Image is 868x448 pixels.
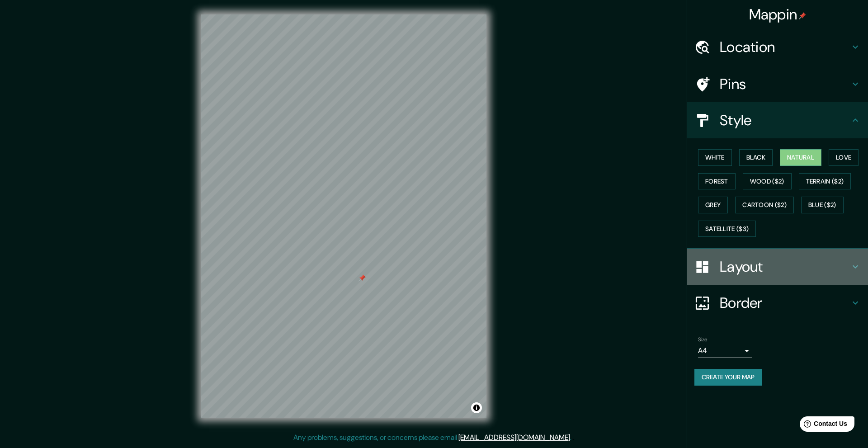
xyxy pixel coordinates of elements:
canvas: Map [201,14,486,418]
div: Location [687,29,868,65]
button: Grey [698,197,728,213]
button: Blue ($2) [801,197,844,213]
button: Terrain ($2) [799,173,851,190]
div: . [573,432,575,443]
button: Love [829,149,859,166]
button: Wood ($2) [743,173,792,190]
h4: Mappin [749,5,807,24]
button: Forest [698,173,736,190]
iframe: Help widget launcher [788,413,858,438]
label: Size [698,336,708,344]
button: Create your map [694,369,762,386]
h4: Layout [720,258,850,276]
button: Natural [780,149,821,166]
div: Layout [687,249,868,285]
div: A4 [698,344,752,358]
div: Style [687,102,868,138]
div: . [571,432,573,443]
button: Satellite ($3) [698,221,756,237]
button: Cartoon ($2) [735,197,794,213]
h4: Border [720,294,850,312]
h4: Style [720,111,850,129]
button: Black [739,149,773,166]
a: [EMAIL_ADDRESS][DOMAIN_NAME] [458,433,570,442]
div: Pins [687,66,868,102]
button: White [698,149,732,166]
div: Border [687,285,868,321]
button: Toggle attribution [471,402,482,413]
h4: Location [720,38,850,56]
img: pin-icon.png [799,12,806,19]
h4: Pins [720,75,850,93]
p: Any problems, suggestions, or concerns please email . [293,432,571,443]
